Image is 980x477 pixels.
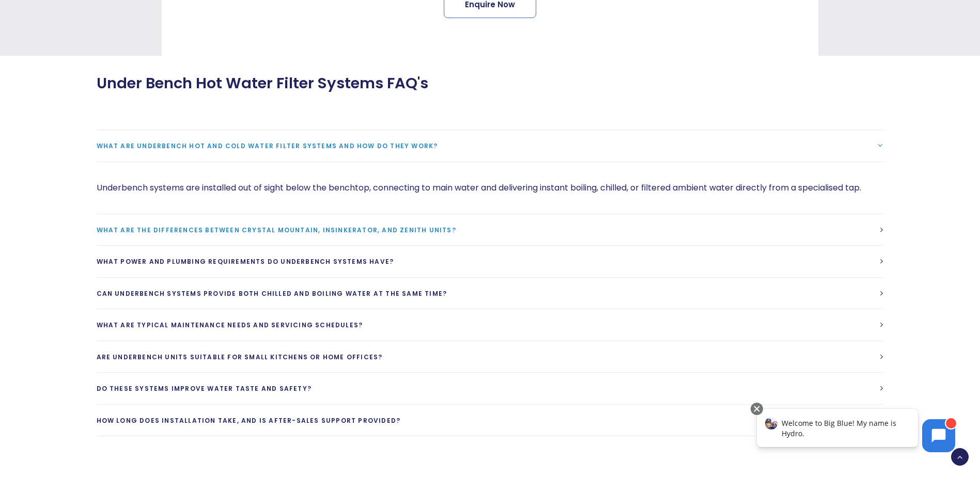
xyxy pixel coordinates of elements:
[97,74,428,92] span: Under Bench Hot Water Filter Systems FAQ's
[97,353,383,361] span: Are underbench units suitable for small kitchens or home offices?
[97,226,456,234] span: What are the differences between Crystal Mountain, Insinkerator, and Zenith units?
[97,405,884,436] a: How long does installation take, and is after-sales support provided?
[97,141,438,150] span: What are underbench hot and cold water filter systems and how do they work?
[746,401,966,463] iframe: Chatbot
[97,309,884,341] a: What are typical maintenance needs and servicing schedules?
[97,278,884,309] a: Can underbench systems provide both chilled and boiling water at the same time?
[97,373,884,404] a: Do these systems improve water taste and safety?
[97,214,884,246] a: What are the differences between Crystal Mountain, Insinkerator, and Zenith units?
[97,416,401,425] span: How long does installation take, and is after-sales support provided?
[97,321,363,329] span: What are typical maintenance needs and servicing schedules?
[97,289,447,298] span: Can underbench systems provide both chilled and boiling water at the same time?
[97,130,884,162] a: What are underbench hot and cold water filter systems and how do they work?
[97,384,312,393] span: Do these systems improve water taste and safety?
[97,246,884,277] a: What power and plumbing requirements do underbench systems have?
[97,341,884,373] a: Are underbench units suitable for small kitchens or home offices?
[97,181,884,195] p: Underbench systems are installed out of sight below the benchtop, connecting to main water and de...
[97,257,394,266] span: What power and plumbing requirements do underbench systems have?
